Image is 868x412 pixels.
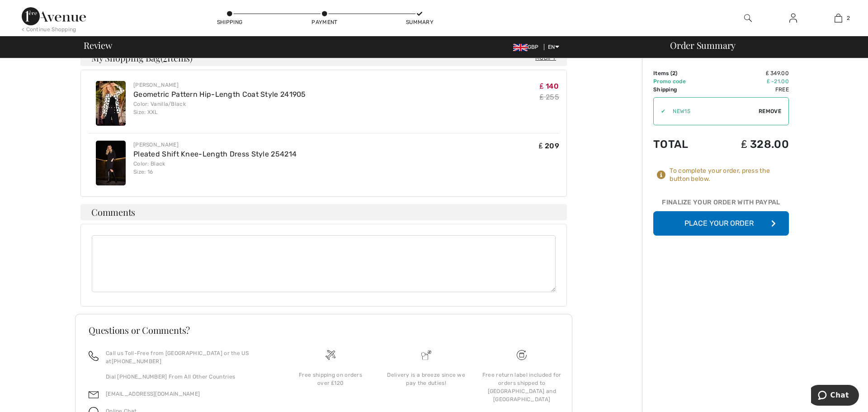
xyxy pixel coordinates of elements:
[811,385,859,407] iframe: Opens a widget where you can chat to one of our agents
[847,14,850,22] span: 2
[96,141,126,185] img: Pleated Shift Knee-Length Dress Style 254214
[325,350,335,360] img: Free shipping on orders over &#8356;120
[89,326,559,335] h3: Questions or Comments?
[670,167,789,183] div: To complete your order, press the button below.
[653,69,711,77] td: Items ( )
[653,198,789,211] div: Finalize Your Order with PayPal
[653,211,789,236] button: Place Your Order
[133,81,306,89] div: [PERSON_NAME]
[22,25,76,33] div: < Continue Shopping
[216,18,243,26] div: Shipping
[513,44,528,51] img: UK Pound
[84,41,112,50] span: Review
[665,98,759,125] input: Promo code
[759,107,781,115] span: Remove
[133,90,306,99] a: Geometric Pattern Hip-Length Coat Style 241905
[311,18,338,26] div: Payment
[481,371,562,403] div: Free return label included for orders shipped to [GEOGRAPHIC_DATA] and [GEOGRAPHIC_DATA]
[711,85,789,94] td: Free
[96,81,126,126] img: Geometric Pattern Hip-Length Coat Style 241905
[789,13,797,24] img: My Info
[133,150,297,158] a: Pleated Shift Knee-Length Dress Style 254214
[106,373,272,381] p: Dial [PHONE_NUMBER] From All Other Countries
[163,51,167,63] span: 2
[112,358,161,365] a: [PHONE_NUMBER]
[133,160,297,176] div: Color: Black Size: 16
[290,371,371,387] div: Free shipping on orders over ₤120
[386,371,467,387] div: Delivery is a breeze since we pay the duties!
[89,390,99,400] img: email
[654,107,665,115] div: ✔
[744,13,752,24] img: search the website
[513,44,542,50] span: GBP
[22,7,86,25] img: 1ère Avenue
[816,13,860,24] a: 2
[89,351,99,361] img: call
[540,82,559,90] span: ₤ 140
[711,69,789,77] td: ₤ 349.00
[548,44,559,50] span: EN
[711,129,789,160] td: ₤ 328.00
[92,235,556,292] textarea: Comments
[80,204,567,220] h4: Comments
[133,141,297,149] div: [PERSON_NAME]
[711,77,789,85] td: ₤ -21.00
[540,93,559,101] s: ₤ 255
[782,13,804,24] a: Sign In
[653,129,711,160] td: Total
[421,350,431,360] img: Delivery is a breeze since we pay the duties!
[106,349,272,365] p: Call us Toll-Free from [GEOGRAPHIC_DATA] or the US at
[653,77,711,85] td: Promo code
[653,85,711,94] td: Shipping
[133,100,306,116] div: Color: Vanilla/Black Size: XXL
[517,350,527,360] img: Free shipping on orders over &#8356;120
[835,13,842,24] img: My Bag
[406,18,433,26] div: Summary
[659,41,863,50] div: Order Summary
[106,391,200,397] a: [EMAIL_ADDRESS][DOMAIN_NAME]
[539,142,559,150] span: ₤ 209
[672,70,675,76] span: 2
